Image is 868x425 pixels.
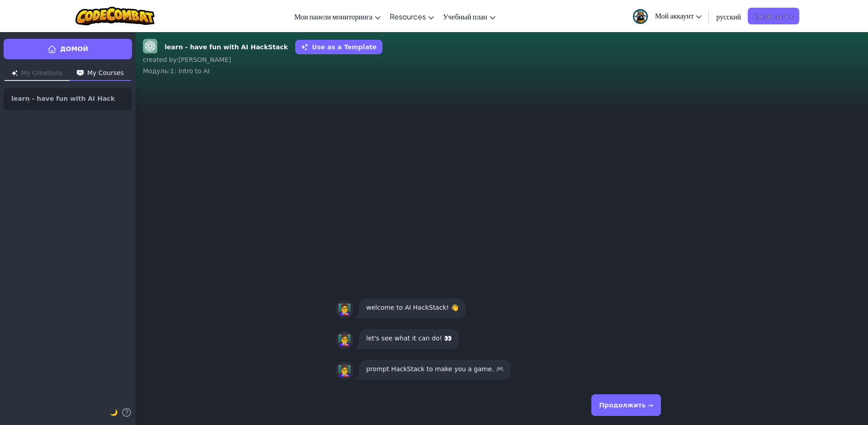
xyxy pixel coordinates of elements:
[70,66,131,81] button: My Courses
[165,42,288,52] strong: learn - have fun with AI HackStack
[628,2,707,30] a: Мой аккаунт
[390,12,426,21] span: Resources
[143,56,231,63] span: created by : [PERSON_NAME]
[295,40,382,54] button: Use as a Template
[110,407,118,418] button: 🌙
[4,88,132,110] a: learn - have fun with AI HackStack
[335,362,354,380] div: 👩‍🏫
[748,8,799,24] a: Сделать запрос
[366,333,452,344] p: let's see what it can do! 👀
[4,39,132,59] a: Домой
[77,70,84,76] img: Icon
[5,66,70,81] button: My Creations
[12,70,18,76] img: Icon
[290,4,385,28] a: Мои панели мониторинга
[716,12,741,21] span: русский
[655,11,702,20] span: Мой аккаунт
[439,4,500,28] a: Учебный план
[335,300,354,318] div: 👩‍🏫
[385,4,439,28] a: Resources
[110,409,118,416] span: 🌙
[712,4,745,28] a: русский
[366,302,458,313] p: welcome to AI HackStack! 👋
[143,66,861,76] div: Модуль : 1: Intro to AI
[591,394,661,416] button: Продолжить →
[294,12,373,21] span: Мои панели мониторинга
[60,44,88,54] span: Домой
[443,12,487,21] span: Учебный план
[633,9,648,24] img: avatar
[75,7,155,25] img: CodeCombat logo
[366,364,504,374] p: prompt HackStack to make you a game. 🎮
[11,95,117,103] span: learn - have fun with AI HackStack
[335,331,354,349] div: 👩‍🏫
[143,39,157,53] img: GPT-4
